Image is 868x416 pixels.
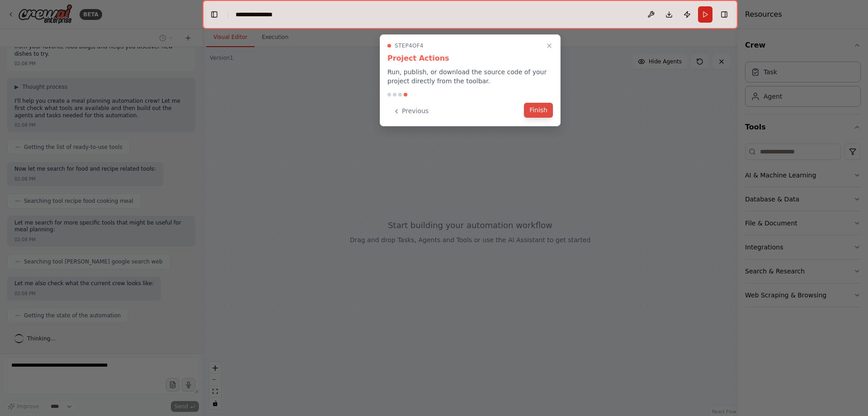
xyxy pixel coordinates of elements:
[387,53,553,64] h3: Project Actions
[524,103,553,118] button: Finish
[395,42,424,49] span: Step 4 of 4
[544,40,555,51] button: Close walkthrough
[387,67,553,86] p: Run, publish, or download the source code of your project directly from the toolbar.
[208,8,221,21] button: Hide left sidebar
[387,104,434,119] button: Previous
